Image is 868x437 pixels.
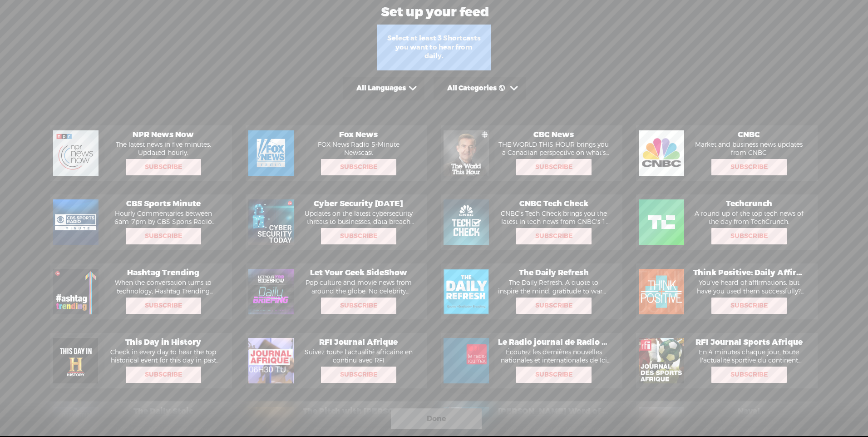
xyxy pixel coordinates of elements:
span: Subscribe [322,367,395,382]
span: Think Positive: Daily Affirmations [689,268,809,278]
span: RFI Journal Sports Afrique [689,338,809,348]
p: Market and business news updates from CNBC [689,141,809,157]
span: Subscribe [712,367,786,382]
span: Subscribe [322,298,395,313]
p: Suivez toute l'actualité africaine en continu avec RFI [298,348,419,365]
span: The Daily Refresh [493,268,614,278]
p: Pop culture and movie news from around the globe. No celebrity gossip here, just the most importa... [298,279,419,295]
p: CNBC's Tech Check brings you the latest in tech news from CNBC's 1 Market in the heart of [GEOGRA... [493,210,614,226]
span: Subscribe [517,298,591,313]
p: A round up of the top tech news of the day from TechCrunch. [689,210,809,226]
div: Select at least 3 Shortcasts you want to hear from daily. [377,25,491,70]
img: http%3A%2F%2Fres.cloudinary.com%2Ftrebble-fm%2Fimage%2Fupload%2Fv1542838297%2Fcom.trebble.trebble... [53,130,99,176]
span: Subscribe [712,298,786,313]
img: http%3A%2F%2Fres.cloudinary.com%2Ftrebble-fm%2Fimage%2Fupload%2Fv1580769991%2Fcom.trebble.trebble... [53,338,99,383]
span: CNBC Tech Check [493,199,614,209]
span: Subscribe [127,160,200,174]
img: http%3A%2F%2Fres.cloudinary.com%2Ftrebble-fm%2Fimage%2Fupload%2Fv1543533050%2Fcom.trebble.trebble... [53,199,99,245]
img: http%3A%2F%2Fres.cloudinary.com%2Ftrebble-fm%2Fimage%2Fupload%2Fv1543790162%2Fcom.trebble.trebble... [639,338,684,383]
img: http%3A%2F%2Fres.cloudinary.com%2Ftrebble-fm%2Fimage%2Fupload%2Fv1552586185%2Fcom.trebble.trebble... [639,199,684,245]
p: THE WORLD THIS HOUR brings you a Canadian perspective on what's happening here, and around the wo... [493,141,614,157]
p: Hourly Commentaries between 6am-7pm by CBS Sports Radio talent [103,210,223,226]
span: This Day in History [103,338,223,348]
p: The Daily Refresh. A quote to inspire the mind, gratitude to warm the soul, and guided breathing ... [493,279,614,295]
span: Cyber Security [DATE] [298,199,419,209]
span: Subscribe [712,229,786,243]
img: http%3A%2F%2Fres.cloudinary.com%2Ftrebble-fm%2Fimage%2Fupload%2Fv1554661029%2Fcom.trebble.trebble... [248,269,294,314]
img: http%3A%2F%2Fres.cloudinary.com%2Ftrebble-fm%2Fimage%2Fupload%2Fv1543595605%2Fcom.trebble.trebble... [53,269,99,314]
span: CNBC [689,130,809,140]
span: Subscribe [322,160,395,174]
span: Techcrunch [689,199,809,209]
img: http%3A%2F%2Fres.cloudinary.com%2Ftrebble-fm%2Fimage%2Fupload%2Fv1611680116%2Fcom.trebble.trebble... [639,130,684,176]
div: Set up your feed [0,1,845,24]
span: Let Your Geek SideShow [298,268,419,278]
img: http%3A%2F%2Fres.cloudinary.com%2Ftrebble-fm%2Fimage%2Fupload%2Fv1542841377%2Fcom.trebble.trebble... [444,130,489,176]
span: Done [427,412,446,426]
span: Subscribe [322,229,395,243]
p: You've heard of affirmations, but have you used them successfully? Join me daily and I'll guide y... [689,279,809,295]
span: Subscribe [127,367,200,382]
span: Hashtag Trending [103,268,223,278]
img: http%3A%2F%2Fres.cloudinary.com%2Ftrebble-fm%2Fimage%2Fupload%2Fv1559462339%2Fcom.trebble.trebble... [444,199,489,245]
span: Subscribe [127,229,200,243]
p: FOX News Radio 5-Minute Newscast [298,141,419,157]
span: NPR News Now [103,130,223,140]
p: The latest news in five minutes. Updated hourly. [103,141,223,157]
img: http%3A%2F%2Fres.cloudinary.com%2Ftrebble-fm%2Fimage%2Fupload%2Fv1559457251%2Fcom.trebble.trebble... [639,269,684,314]
img: http%3A%2F%2Fres.cloudinary.com%2Ftrebble-fm%2Fimage%2Fupload%2Fv1543775769%2Fcom.trebble.trebble... [248,199,294,245]
img: http%3A%2F%2Fres.cloudinary.com%2Ftrebble-fm%2Fimage%2Fupload%2Fv1543789834%2Fcom.trebble.trebble... [248,338,294,383]
p: En 4 minutes chaque jour, toute l'actualité sportive du continent africain et des sportifs [DEMOG... [689,348,809,365]
span: CBS Sports Minute [103,199,223,209]
span: Subscribe [712,160,786,174]
p: When the conversation turns to technology, Hashtag Trending makes sure you’re in the know. We rev... [103,279,223,295]
span: Subscribe [517,229,591,243]
span: Le Radio journal de Radio Canada [493,338,614,348]
p: Check in every day to hear the top historical event for this day in past years. [103,348,223,365]
span: Subscribe [127,298,200,313]
span: Fox News [298,130,419,140]
div: All Languages [356,84,406,93]
img: http%3A%2F%2Fres.cloudinary.com%2Ftrebble-fm%2Fimage%2Fupload%2Fv1542839103%2Fcom.trebble.trebble... [248,130,294,176]
div: All Categories [447,84,507,93]
span: CBC News [493,130,614,140]
span: Subscribe [517,160,591,174]
p: Updates on the latest cybersecurity threats to businesses, data breach disclosures, and how you c... [298,210,419,226]
span: RFI Journal Afrique [298,338,419,348]
img: http%3A%2F%2Fres.cloudinary.com%2Ftrebble-fm%2Fimage%2Fupload%2Fv1530228332%2Fcom.trebble.trebble... [444,269,489,314]
img: http%3A%2F%2Fres.cloudinary.com%2Ftrebble-fm%2Fimage%2Fupload%2Fv1543783444%2Fcom.trebble.trebble... [444,338,489,383]
span: Subscribe [517,367,591,382]
p: Écoutez les dernières nouvelles nationales et internationales de Ici Radio-Canada Première. [493,348,614,365]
